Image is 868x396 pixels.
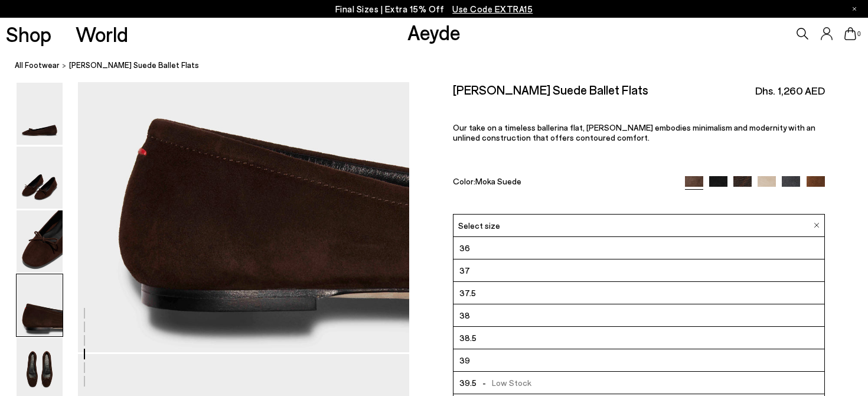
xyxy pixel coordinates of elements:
[459,241,470,255] span: 36
[69,59,199,72] span: [PERSON_NAME] Suede Ballet Flats
[407,20,461,44] a: Aeyde
[458,219,500,232] span: Select size
[459,353,470,368] span: 39
[76,24,128,44] a: World
[477,378,492,388] span: -
[17,147,63,209] img: Delfina Suede Ballet Flats - Image 2
[475,176,521,186] span: Moka Suede
[459,285,476,300] span: 37.5
[459,330,477,345] span: 38.5
[453,176,673,190] div: Color:
[856,31,862,37] span: 0
[459,375,477,390] span: 39.5
[17,274,63,336] img: Delfina Suede Ballet Flats - Image 4
[452,4,533,14] span: Navigate to /collections/ss25-final-sizes
[17,210,63,272] img: Delfina Suede Ballet Flats - Image 3
[459,263,470,278] span: 37
[453,82,648,97] h2: [PERSON_NAME] Suede Ballet Flats
[6,24,51,44] a: Shop
[459,308,470,323] span: 38
[477,375,531,390] span: Low Stock
[335,2,533,17] p: Final Sizes | Extra 15% Off
[844,27,856,40] a: 0
[453,122,815,142] span: Our take on a timeless ballerina flat, [PERSON_NAME] embodies minimalism and modernity with an un...
[755,83,825,98] span: Dhs. 1,260 AED
[15,59,60,72] a: All Footwear
[17,83,63,145] img: Delfina Suede Ballet Flats - Image 1
[15,50,868,82] nav: breadcrumb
